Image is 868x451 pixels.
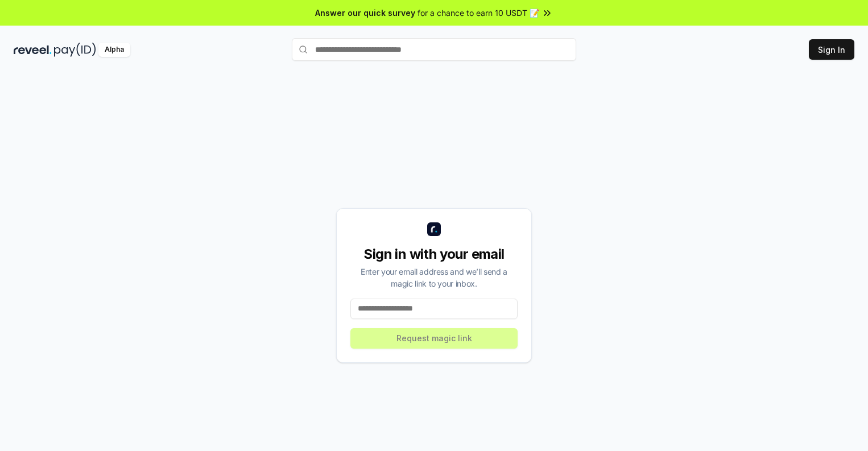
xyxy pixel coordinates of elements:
[427,222,441,236] img: logo_small
[98,43,130,57] div: Alpha
[315,7,415,19] span: Answer our quick survey
[809,39,854,60] button: Sign In
[418,7,539,19] span: for a chance to earn 10 USDT 📝
[54,43,96,57] img: pay_id
[350,245,518,263] div: Sign in with your email
[14,43,52,57] img: reveel_dark
[350,266,518,289] div: Enter your email address and we’ll send a magic link to your inbox.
